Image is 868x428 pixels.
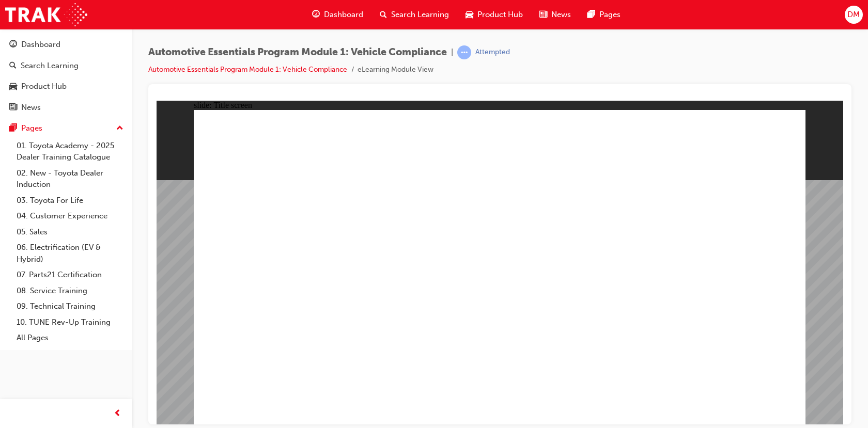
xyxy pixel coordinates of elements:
span: learningRecordVerb_ATTEMPT-icon [457,45,471,59]
span: pages-icon [9,124,17,133]
div: News [21,102,41,114]
span: prev-icon [114,407,121,420]
a: 02. New - Toyota Dealer Induction [12,165,128,193]
span: pages-icon [587,8,595,21]
a: Product Hub [4,77,128,96]
a: Dashboard [4,35,128,54]
a: news-iconNews [531,4,579,25]
button: Pages [4,119,128,138]
a: All Pages [12,330,128,346]
li: eLearning Module View [358,64,433,76]
a: 06. Electrification (EV & Hybrid) [12,240,128,267]
div: Search Learning [21,60,79,72]
span: search-icon [9,61,17,71]
span: news-icon [9,103,17,113]
span: News [551,9,571,21]
a: 07. Parts21 Certification [12,267,128,283]
span: Pages [599,9,621,21]
span: DM [847,9,860,21]
span: guage-icon [9,40,17,50]
div: Pages [21,122,42,134]
span: Dashboard [324,9,363,21]
span: car-icon [466,8,473,21]
a: 05. Sales [12,224,128,240]
div: Product Hub [21,81,67,92]
a: guage-iconDashboard [304,4,371,25]
div: Dashboard [21,39,60,51]
a: 09. Technical Training [12,298,128,314]
span: news-icon [539,8,547,21]
a: 01. Toyota Academy - 2025 Dealer Training Catalogue [12,138,128,165]
span: up-icon [116,122,123,135]
span: | [451,46,453,58]
span: search-icon [380,8,387,21]
a: car-iconProduct Hub [457,4,531,25]
a: Search Learning [4,56,128,75]
a: News [4,98,128,117]
a: Automotive Essentials Program Module 1: Vehicle Compliance [148,65,347,74]
a: 08. Service Training [12,283,128,299]
a: 10. TUNE Rev-Up Training [12,314,128,330]
button: DM [845,6,863,24]
a: search-iconSearch Learning [371,4,457,25]
span: car-icon [9,82,17,91]
span: Product Hub [477,9,523,21]
span: Search Learning [391,9,449,21]
a: pages-iconPages [579,4,629,25]
a: 04. Customer Experience [12,208,128,224]
img: Trak [5,3,87,26]
button: DashboardSearch LearningProduct HubNews [4,33,128,119]
div: Attempted [475,47,510,57]
a: 03. Toyota For Life [12,193,128,209]
span: Automotive Essentials Program Module 1: Vehicle Compliance [148,46,447,58]
span: guage-icon [312,8,320,21]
